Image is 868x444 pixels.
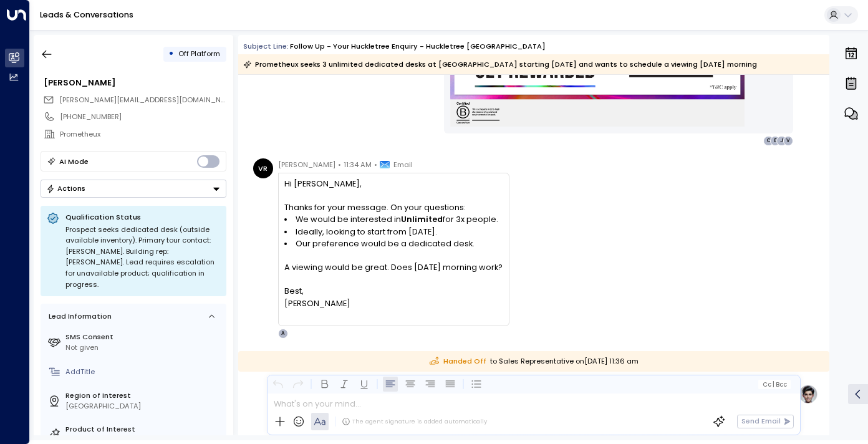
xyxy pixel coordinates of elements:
[284,201,503,213] div: Thanks for your message. On your questions:
[798,384,818,404] img: profile-logo.png
[65,212,220,222] p: Qualification Status
[758,380,791,389] button: Cc|Bcc
[243,41,289,51] span: Subject Line:
[65,390,222,401] label: Region of Interest
[284,261,503,273] div: A viewing would be great. Does [DATE] morning work?
[763,381,787,388] span: Cc Bcc
[178,49,220,59] span: Off Platform
[40,9,133,20] a: Leads & Conversations
[46,184,85,193] div: Actions
[393,158,413,171] span: Email
[773,381,774,388] span: |
[59,95,226,105] span: violeta@prometheux.co.uk
[374,158,377,171] span: •
[44,77,226,89] div: [PERSON_NAME]
[284,226,503,238] li: Ideally, looking to start from [DATE].
[284,213,503,225] li: We would be interested in for 3x people.
[59,155,89,168] div: AI Mode
[284,238,503,249] li: Our preference would be a dedicated desk.
[41,180,226,198] button: Actions
[284,285,503,297] div: Best,
[783,136,793,146] div: V
[59,95,238,105] span: [PERSON_NAME][EMAIL_ADDRESS][DOMAIN_NAME]
[430,356,486,367] span: Handed Off
[65,342,222,353] div: Not given
[776,136,786,146] div: J
[65,224,220,291] div: Prospect seeks dedicated desk (outside available inventory). Primary tour contact: [PERSON_NAME]....
[344,158,372,171] span: 11:34 AM
[168,45,174,63] div: •
[338,158,341,171] span: •
[770,136,780,146] div: E
[284,297,503,309] div: [PERSON_NAME]
[65,332,222,342] label: SMS Consent
[60,129,226,140] div: Prometheux
[401,214,443,224] b: Unlimited
[278,329,288,339] div: A
[290,41,546,52] div: Follow up - Your Huckletree Enquiry - Huckletree [GEOGRAPHIC_DATA]
[238,351,829,372] div: to Sales Representative on [DATE] 11:36 am
[243,58,757,70] div: Prometheux seeks 3 unlimited dedicated desks at [GEOGRAPHIC_DATA] starting [DATE] and wants to sc...
[65,401,222,412] div: [GEOGRAPHIC_DATA]
[45,311,112,322] div: Lead Information
[291,377,306,392] button: Redo
[271,377,286,392] button: Undo
[65,367,222,377] div: AddTitle
[284,178,503,310] div: Hi [PERSON_NAME],
[65,424,222,435] label: Product of Interest
[342,417,487,426] div: The agent signature is added automatically
[41,180,226,198] div: Button group with a nested menu
[60,112,226,122] div: [PHONE_NUMBER]
[763,136,773,146] div: C
[253,158,273,178] div: VR
[278,158,335,171] span: [PERSON_NAME]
